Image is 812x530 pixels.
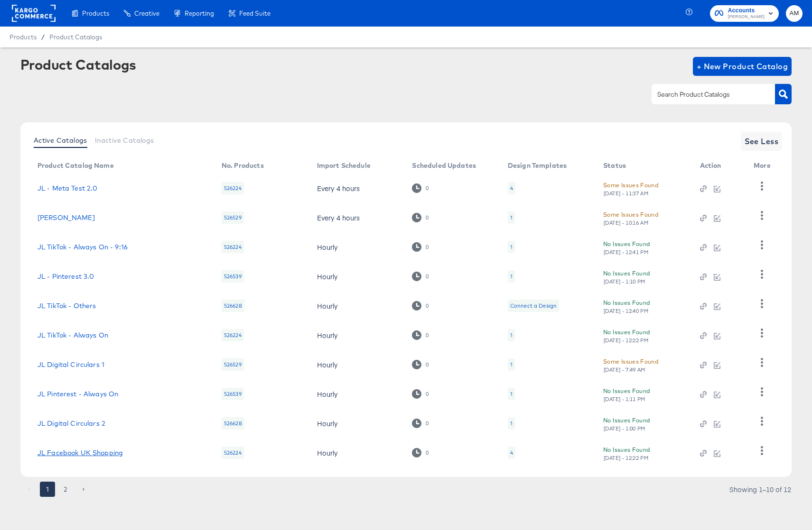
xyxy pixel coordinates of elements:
div: 0 [425,420,429,427]
div: Some Issues Found [603,210,658,219]
nav: pagination navigation [20,482,93,497]
div: 0 [412,272,429,281]
div: 1 [508,388,515,400]
span: Active Catalogs [34,137,87,144]
button: + New Product Catalog [693,57,792,76]
div: 1 [508,211,515,224]
div: [DATE] - 10:16 AM [603,219,649,226]
div: [DATE] - 11:37 AM [603,190,649,197]
div: 4 [508,447,515,459]
div: 1 [508,329,515,341]
div: 526224 [222,182,244,194]
div: 4 [508,182,515,194]
div: 526539 [222,388,244,400]
div: Some Issues Found [603,180,658,190]
td: Every 4 hours [309,203,405,232]
a: JL Pinterest - Always On [37,390,119,398]
div: 0 [412,330,429,339]
td: Hourly [309,232,405,262]
a: JL - Meta Test 2.0 [37,184,98,192]
a: JL TikTok - Always On - 9:16 [37,243,128,251]
div: Some Issues Found [603,356,658,366]
span: + New Product Catalog [697,60,788,73]
div: 0 [425,214,429,221]
button: page 1 [40,482,55,497]
span: [PERSON_NAME] [728,13,765,21]
div: Design Templates [508,162,567,169]
a: JL TikTok - Always On [37,331,108,339]
th: More [746,158,782,174]
button: Go to page 2 [58,482,73,497]
div: 0 [425,449,429,456]
div: 0 [425,391,429,397]
td: Hourly [309,409,405,438]
div: 0 [425,361,429,368]
div: 526529 [222,211,244,224]
button: Some Issues Found[DATE] - 7:49 AM [603,356,658,373]
div: 0 [412,389,429,398]
div: 1 [508,358,515,371]
div: 1 [510,214,513,221]
td: Hourly [309,291,405,320]
th: Status [596,158,692,174]
div: Showing 1–10 of 12 [729,486,792,493]
div: 0 [412,419,429,428]
span: AM [790,8,799,19]
a: JL - Pinterest 3.0 [37,273,94,280]
div: Scheduled Updates [412,162,476,169]
div: Product Catalog Name [37,162,114,169]
div: 0 [412,183,429,192]
div: 0 [412,301,429,310]
th: Action [692,158,746,174]
span: / [37,33,49,41]
div: 1 [510,331,513,339]
span: Reporting [185,9,214,17]
button: Some Issues Found[DATE] - 10:16 AM [603,210,658,226]
span: Inactive Catalogs [95,137,154,144]
div: 1 [510,420,513,427]
td: Hourly [309,320,405,350]
div: 0 [425,273,429,280]
a: Product Catalogs [49,33,102,41]
div: 4 [510,184,513,192]
a: [PERSON_NAME] [37,214,95,221]
div: 0 [425,244,429,250]
div: Import Schedule [317,162,371,169]
div: 4 [510,449,513,457]
div: Connect a Design [508,300,559,312]
td: Every 4 hours [309,174,405,203]
div: [DATE] - 7:49 AM [603,366,646,373]
div: 526224 [222,447,244,459]
div: 526529 [222,358,244,371]
span: See Less [745,135,779,148]
div: 526628 [222,417,244,429]
div: Product Catalogs [20,57,136,72]
span: Creative [134,9,159,17]
button: Accounts[PERSON_NAME] [710,5,779,22]
div: 1 [510,361,513,368]
span: Feed Suite [239,9,271,17]
div: Connect a Design [510,302,557,310]
a: JL Facebook UK Shopping [37,449,123,457]
td: Hourly [309,262,405,291]
div: 0 [412,213,429,222]
button: See Less [741,132,783,151]
div: 0 [425,332,429,338]
div: 0 [412,242,429,251]
div: 526539 [222,270,244,283]
td: Hourly [309,438,405,467]
a: JL Digital Circulars 2 [37,420,105,427]
div: 1 [510,273,513,280]
div: 0 [425,302,429,309]
span: Products [9,33,37,41]
button: AM [786,5,803,22]
div: 1 [508,417,515,429]
div: No. Products [222,162,264,169]
div: 1 [508,241,515,253]
div: 526224 [222,329,244,341]
div: 0 [412,360,429,369]
div: 0 [412,448,429,457]
div: 1 [510,243,513,251]
a: JL Digital Circulars 1 [37,361,104,368]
